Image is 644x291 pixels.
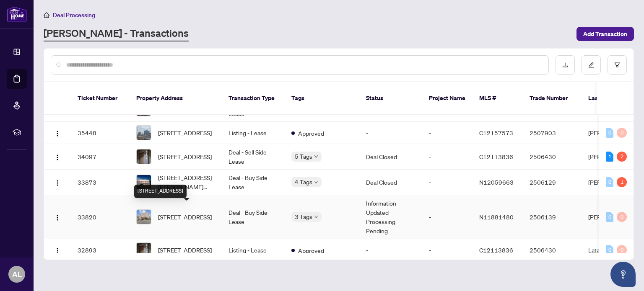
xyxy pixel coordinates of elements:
td: 2506430 [523,239,582,261]
td: - [359,122,422,144]
div: 0 [617,128,627,138]
button: filter [608,55,627,75]
th: Transaction Type [222,82,285,115]
img: logo [7,6,27,22]
button: Logo [51,210,64,224]
th: Status [359,82,422,115]
img: Logo [54,154,61,161]
div: 0 [606,212,613,222]
div: 1 [606,152,613,162]
span: home [44,12,49,18]
td: Deal Closed [359,144,422,170]
img: Logo [54,214,61,221]
button: Open asap [610,262,636,287]
span: C12157573 [479,129,513,136]
span: Deal Processing [53,11,95,19]
span: 4 Tags [295,177,312,187]
span: down [314,215,318,219]
button: Logo [51,243,64,257]
div: 0 [606,245,613,255]
div: 0 [606,128,613,138]
td: 2506139 [523,195,582,239]
span: [STREET_ADDRESS] [158,128,212,137]
button: Add Transaction [576,27,634,41]
img: thumbnail-img [137,149,151,164]
td: Deal - Buy Side Lease [222,195,285,239]
span: [STREET_ADDRESS] [158,245,212,255]
td: - [422,144,473,170]
span: down [314,180,318,184]
button: Logo [51,175,64,189]
span: [STREET_ADDRESS] [158,152,212,161]
span: download [562,62,568,68]
img: Logo [54,247,61,254]
td: Listing - Lease [222,122,285,144]
td: 33873 [71,170,130,195]
div: [STREET_ADDRESS] [134,185,187,198]
td: 2506129 [523,170,582,195]
th: Property Address [130,82,222,115]
span: Add Transaction [583,27,627,41]
td: - [422,195,473,239]
th: Project Name [422,82,473,115]
img: thumbnail-img [137,126,151,140]
span: [STREET_ADDRESS] [158,212,212,221]
td: - [422,122,473,144]
span: 3 Tags [295,212,312,221]
th: Ticket Number [71,82,130,115]
span: [STREET_ADDRESS][PERSON_NAME][PERSON_NAME] [158,173,215,191]
td: Information Updated - Processing Pending [359,195,422,239]
td: 2507903 [523,122,582,144]
td: 32893 [71,239,130,261]
td: Deal Closed [359,170,422,195]
div: 0 [617,245,627,255]
img: Logo [54,180,61,186]
span: filter [614,62,620,68]
span: 5 Tags [295,152,312,161]
td: - [422,239,473,261]
span: N12059663 [479,178,514,186]
td: - [359,239,422,261]
button: download [556,55,575,75]
td: Deal - Sell Side Lease [222,144,285,170]
span: AL [12,268,22,280]
td: - [422,170,473,195]
span: down [314,155,318,159]
td: Listing - Lease [222,239,285,261]
img: thumbnail-img [137,210,151,224]
a: [PERSON_NAME] - Transactions [44,26,189,41]
img: thumbnail-img [137,175,151,189]
img: Logo [54,130,61,137]
button: Logo [51,126,64,139]
span: Approved [298,129,324,138]
button: Logo [51,150,64,163]
span: edit [588,62,594,68]
span: C12113836 [479,153,513,160]
td: 33820 [71,195,130,239]
img: thumbnail-img [137,243,151,257]
span: Approved [298,246,324,255]
button: edit [582,55,601,75]
div: 0 [617,212,627,222]
th: Trade Number [523,82,582,115]
td: Deal - Buy Side Lease [222,170,285,195]
td: 2506430 [523,144,582,170]
th: Tags [285,82,359,115]
td: 34097 [71,144,130,170]
div: 2 [617,152,627,162]
div: 0 [606,177,613,187]
td: 35448 [71,122,130,144]
th: MLS # [473,82,523,115]
div: 1 [617,177,627,187]
span: C12113836 [479,246,513,254]
span: N11881480 [479,213,514,221]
